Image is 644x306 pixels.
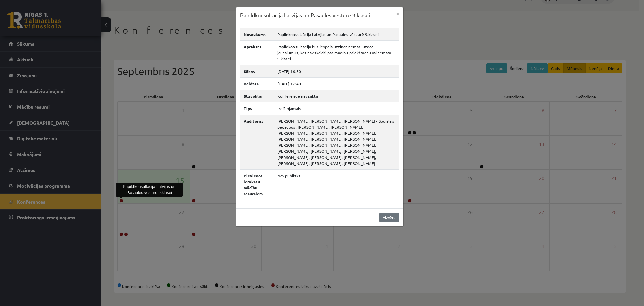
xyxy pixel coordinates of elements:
th: Beidzas [240,77,274,90]
td: Papildkonsultācijā būs iespēja uzzināt tēmas, uzdot jautājumus, kas nav skaidri par mācību priekš... [274,40,399,65]
th: Pievienot ierakstu mācību resursiem [240,169,274,200]
td: [PERSON_NAME], [PERSON_NAME], [PERSON_NAME] - Sociālais pedagogs, [PERSON_NAME], [PERSON_NAME], [... [274,115,399,169]
td: [DATE] 17:40 [274,77,399,90]
a: Aizvērt [379,213,399,222]
td: Izglītojamais [274,102,399,115]
th: Stāvoklis [240,90,274,102]
td: Papildkonsultācija Latvijas un Pasaules vēsturē 9.klasei [274,28,399,40]
td: Konference nav sākta [274,90,399,102]
th: Tips [240,102,274,115]
div: Papildkonsultācija Latvijas un Pasaules vēsturē 9.klasei [116,183,183,197]
h3: Papildkonsultācija Latvijas un Pasaules vēsturē 9.klasei [240,11,370,19]
th: Apraksts [240,40,274,65]
button: × [392,7,403,20]
th: Nosaukums [240,28,274,40]
th: Auditorija [240,115,274,169]
th: Sākas [240,65,274,77]
td: Nav publisks [274,169,399,200]
td: [DATE] 16:50 [274,65,399,77]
